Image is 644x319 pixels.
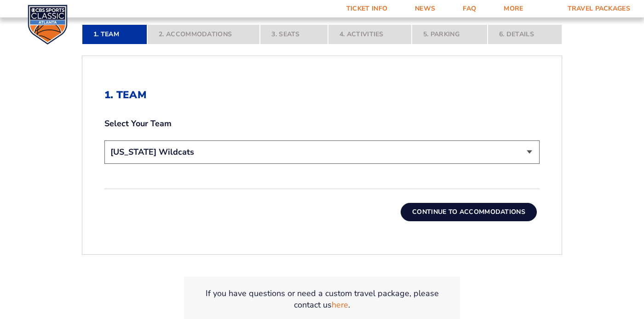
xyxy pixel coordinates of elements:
label: Select Your Team [104,118,540,129]
button: Continue To Accommodations [401,203,537,221]
p: If you have questions or need a custom travel package, please contact us . [195,288,449,311]
img: CBS Sports Classic [28,5,68,45]
a: here [332,299,348,311]
h2: 1. Team [104,89,540,101]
